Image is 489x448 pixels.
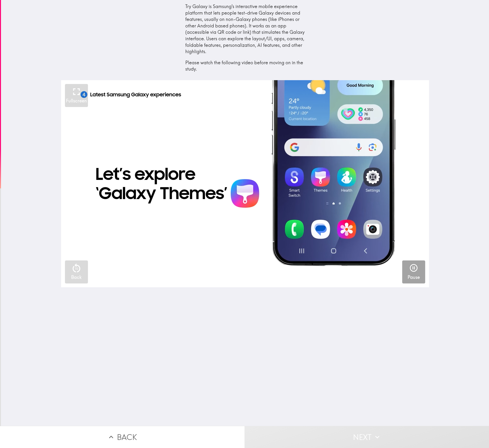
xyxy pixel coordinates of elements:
[402,260,425,283] button: Pause
[66,98,87,104] h5: Fullscreen
[244,426,489,448] button: Next
[185,59,305,72] p: Please watch the following video before moving on in the study.
[408,274,420,281] h5: Pause
[65,84,88,107] button: Fullscreen
[185,3,305,72] div: Try Galaxy is Samsung's interactive mobile experience platform that lets people test-drive Galaxy...
[75,267,78,271] p: 10
[65,260,88,283] button: 10Back
[71,274,82,281] h5: Back
[396,82,425,90] div: 1:10 / 2:49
